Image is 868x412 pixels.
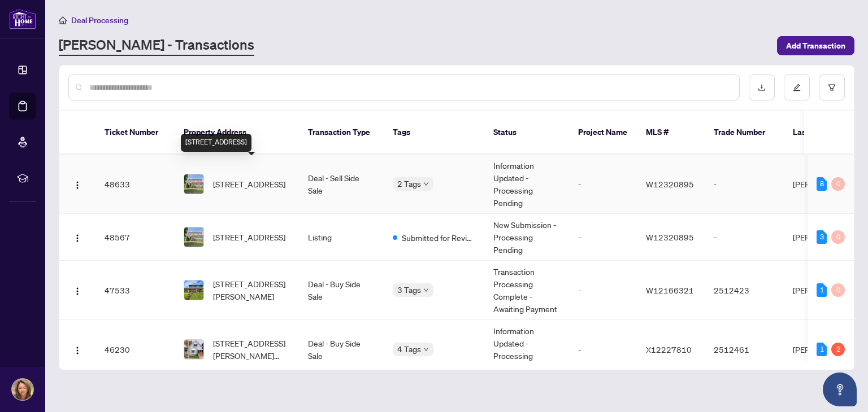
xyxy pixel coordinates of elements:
[831,343,845,356] div: 2
[784,74,810,100] button: edit
[705,111,784,155] th: Trade Number
[73,234,82,243] img: Logo
[484,320,569,379] td: Information Updated - Processing Pending
[184,227,203,247] img: thumbnail-img
[68,281,86,299] button: Logo
[213,231,285,243] span: [STREET_ADDRESS]
[73,346,82,355] img: Logo
[184,340,203,359] img: thumbnail-img
[646,344,692,354] span: X12227810
[299,261,384,320] td: Deal - Buy Side Sale
[397,177,421,190] span: 2 Tags
[831,230,845,244] div: 0
[184,174,203,194] img: thumbnail-img
[423,347,429,352] span: down
[705,261,784,320] td: 2512423
[646,232,694,242] span: W12320895
[569,111,637,155] th: Project Name
[828,84,836,91] span: filter
[96,155,175,214] td: 48633
[569,320,637,379] td: -
[637,111,705,155] th: MLS #
[786,37,845,55] span: Add Transaction
[819,74,845,100] button: filter
[397,343,421,356] span: 4 Tags
[68,340,86,358] button: Logo
[484,111,569,155] th: Status
[96,214,175,261] td: 48567
[569,261,637,320] td: -
[68,228,86,246] button: Logo
[705,320,784,379] td: 2512461
[184,280,203,300] img: thumbnail-img
[384,111,484,155] th: Tags
[749,74,775,100] button: download
[299,320,384,379] td: Deal - Buy Side Sale
[817,343,827,356] div: 1
[299,111,384,155] th: Transaction Type
[777,36,854,55] button: Add Transaction
[705,214,784,261] td: -
[646,285,694,295] span: W12166321
[73,287,82,296] img: Logo
[299,214,384,261] td: Listing
[484,155,569,214] td: Information Updated - Processing Pending
[646,179,694,189] span: W12320895
[823,372,857,406] button: Open asap
[96,261,175,320] td: 47533
[397,283,421,296] span: 3 Tags
[402,231,475,244] span: Submitted for Review
[299,155,384,214] td: Deal - Sell Side Sale
[758,84,766,91] span: download
[59,36,254,56] a: [PERSON_NAME] - Transactions
[181,134,251,152] div: [STREET_ADDRESS]
[817,230,827,244] div: 3
[831,283,845,297] div: 0
[175,111,299,155] th: Property Address
[71,15,128,25] span: Deal Processing
[68,175,86,193] button: Logo
[569,214,637,261] td: -
[484,214,569,261] td: New Submission - Processing Pending
[423,181,429,187] span: down
[817,283,827,297] div: 1
[96,111,175,155] th: Ticket Number
[423,287,429,293] span: down
[9,8,36,29] img: logo
[793,84,801,91] span: edit
[59,16,67,24] span: home
[73,181,82,190] img: Logo
[569,155,637,214] td: -
[831,177,845,191] div: 0
[484,261,569,320] td: Transaction Processing Complete - Awaiting Payment
[96,320,175,379] td: 46230
[705,155,784,214] td: -
[12,379,33,400] img: Profile Icon
[817,177,827,191] div: 8
[213,337,290,362] span: [STREET_ADDRESS][PERSON_NAME][PERSON_NAME]
[213,278,290,303] span: [STREET_ADDRESS][PERSON_NAME]
[213,178,285,190] span: [STREET_ADDRESS]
